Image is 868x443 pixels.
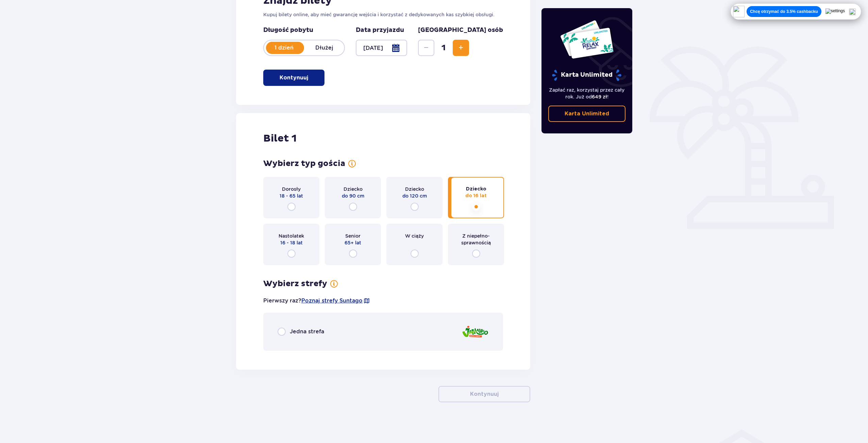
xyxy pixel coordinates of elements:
[560,20,614,59] img: Dwie karty całoroczne do Suntago z napisem 'UNLIMITED RELAX', na białym tle z tropikalnymi liśćmi...
[438,386,530,402] button: Kontynuuj
[436,43,451,53] span: 1
[462,322,489,342] img: Jamango
[263,297,370,304] p: Pierwszy raz?
[345,233,361,239] span: Senior
[465,192,487,199] span: do 16 lat
[263,70,324,86] button: Kontynuuj
[592,94,607,99] span: 649 zł
[304,44,344,52] p: Dłużej
[344,186,363,192] span: Dziecko
[418,40,434,56] button: Zmniejsz
[280,192,303,199] span: 18 - 65 lat
[263,132,297,145] h2: Bilet 1
[454,233,498,246] span: Z niepełno­sprawnością
[263,26,345,34] p: Długość pobytu
[548,87,626,100] p: Zapłać raz, korzystaj przez cały rok. Już od !
[263,159,345,169] h3: Wybierz typ gościa
[280,74,308,81] p: Kontynuuj
[418,26,503,34] p: [GEOGRAPHIC_DATA] osób
[565,110,609,117] p: Karta Unlimited
[282,186,301,192] span: Dorosły
[356,26,404,34] p: Data przyjazdu
[466,186,486,192] span: Dziecko
[405,233,424,239] span: W ciąży
[548,106,626,122] a: Karta Unlimited
[342,192,364,199] span: do 90 cm
[279,233,304,239] span: Nastolatek
[264,44,304,52] p: 1 dzień
[345,239,361,246] span: 65+ lat
[405,186,424,192] span: Dziecko
[263,279,327,289] h3: Wybierz strefy
[280,239,303,246] span: 16 - 18 lat
[402,192,427,199] span: do 120 cm
[470,390,499,398] p: Kontynuuj
[551,69,622,81] p: Karta Unlimited
[263,11,503,18] p: Kupuj bilety online, aby mieć gwarancję wejścia i korzystać z dedykowanych kas szybkiej obsługi.
[290,328,324,335] span: Jedna strefa
[301,297,363,304] a: Poznaj strefy Suntago
[453,40,469,56] button: Zwiększ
